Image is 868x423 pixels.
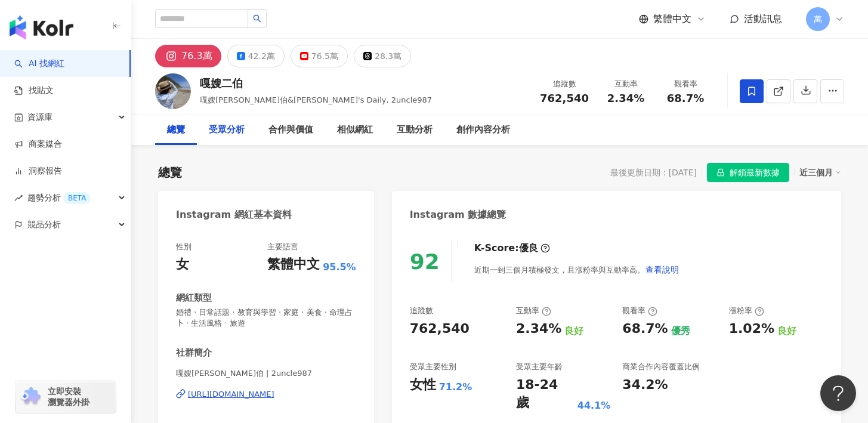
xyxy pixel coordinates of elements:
div: 71.2% [439,381,472,394]
div: 最後更新日期：[DATE] [610,168,697,177]
div: 68.7% [622,320,668,338]
div: 女性 [410,376,436,394]
span: 嘎嫂[PERSON_NAME]伯&[PERSON_NAME]'s Daily, 2uncle987 [200,95,432,104]
div: 觀看率 [663,78,708,90]
div: 追蹤數 [540,78,589,90]
div: 良好 [564,325,583,338]
div: 42.2萬 [248,48,275,64]
div: 優良 [519,242,538,255]
div: 觀看率 [622,305,657,316]
div: Instagram 數據總覽 [410,208,506,221]
img: chrome extension [19,387,42,406]
div: 近三個月 [799,165,841,180]
span: search [253,14,261,23]
button: 查看說明 [645,258,679,282]
div: 性別 [176,242,191,252]
div: 女 [176,255,189,274]
div: 嘎嫂二伯 [200,76,432,91]
span: 68.7% [667,92,704,104]
div: 總覽 [167,123,185,137]
span: 繁體中文 [653,13,691,26]
a: searchAI 找網紅 [14,58,64,70]
div: Instagram 網紅基本資料 [176,208,292,221]
div: 合作與價值 [268,123,313,137]
a: [URL][DOMAIN_NAME] [176,389,356,400]
img: KOL Avatar [155,73,191,109]
iframe: Help Scout Beacon - Open [820,375,856,411]
div: 良好 [777,325,796,338]
div: 主要語言 [267,242,298,252]
div: 762,540 [410,320,469,338]
span: 萬 [814,13,822,26]
div: 繁體中文 [267,255,320,274]
span: 立即安裝 瀏覽器外掛 [48,386,89,407]
div: [URL][DOMAIN_NAME] [188,389,274,400]
div: 76.5萬 [311,48,338,64]
div: 近期一到三個月積極發文，且漲粉率與互動率高。 [474,258,679,282]
img: logo [10,16,73,39]
div: 網紅類型 [176,292,212,304]
a: 找貼文 [14,85,54,97]
div: 92 [410,249,440,274]
span: lock [716,168,725,177]
div: 2.34% [516,320,561,338]
button: 76.3萬 [155,45,221,67]
div: 76.3萬 [181,48,212,64]
span: 競品分析 [27,211,61,238]
div: 1.02% [729,320,774,338]
div: 44.1% [577,399,611,412]
button: 42.2萬 [227,45,285,67]
div: 互動分析 [397,123,433,137]
button: 76.5萬 [291,45,348,67]
span: 查看說明 [645,265,679,274]
button: 解鎖最新數據 [707,163,789,182]
div: 互動率 [516,305,551,316]
span: 95.5% [323,261,356,274]
span: 嘎嫂[PERSON_NAME]伯 | 2uncle987 [176,368,356,379]
div: 18-24 歲 [516,376,574,413]
span: 762,540 [540,92,589,104]
a: chrome extension立即安裝 瀏覽器外掛 [16,381,116,413]
button: 28.3萬 [354,45,411,67]
span: 解鎖最新數據 [730,163,780,183]
span: 活動訊息 [744,13,782,24]
div: BETA [63,192,91,204]
span: 資源庫 [27,104,52,131]
div: 優秀 [671,325,690,338]
span: 婚禮 · 日常話題 · 教育與學習 · 家庭 · 美食 · 命理占卜 · 生活風格 · 旅遊 [176,307,356,329]
div: 社群簡介 [176,347,212,359]
div: 受眾主要性別 [410,362,456,372]
span: 趨勢分析 [27,184,91,211]
span: rise [14,194,23,202]
div: 相似網紅 [337,123,373,137]
div: 總覽 [158,164,182,181]
div: 商業合作內容覆蓋比例 [622,362,700,372]
div: K-Score : [474,242,550,255]
span: 2.34% [607,92,644,104]
a: 洞察報告 [14,165,62,177]
a: 商案媒合 [14,138,62,150]
div: 受眾分析 [209,123,245,137]
div: 34.2% [622,376,668,394]
div: 28.3萬 [375,48,401,64]
div: 受眾主要年齡 [516,362,563,372]
div: 追蹤數 [410,305,433,316]
div: 互動率 [603,78,648,90]
div: 創作內容分析 [456,123,510,137]
div: 漲粉率 [729,305,764,316]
